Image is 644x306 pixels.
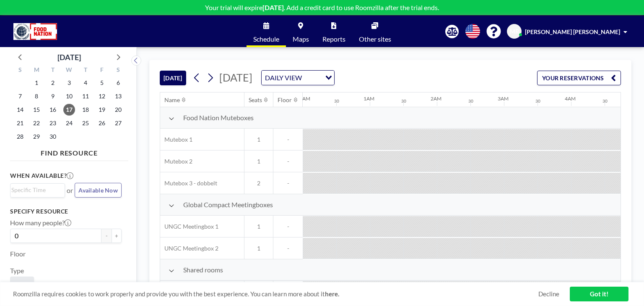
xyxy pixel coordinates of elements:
button: [DATE] [160,71,186,85]
span: - [273,223,303,230]
span: Wednesday, September 24, 2025 [63,117,75,129]
span: 1 [244,136,273,143]
div: M [29,65,45,76]
span: Roomzilla requires cookies to work properly and provide you with the best experience. You can lea... [13,290,538,298]
span: Thursday, September 4, 2025 [80,77,91,89]
span: Saturday, September 27, 2025 [112,117,124,129]
span: Other sites [359,36,391,42]
span: Monday, September 8, 2025 [31,90,42,102]
a: Maps [286,16,316,47]
div: 1AM [364,95,374,102]
span: Friday, September 12, 2025 [96,90,108,102]
a: here. [325,290,339,298]
span: Tuesday, September 30, 2025 [47,131,59,142]
label: Floor [10,250,26,258]
span: Saturday, September 20, 2025 [112,104,124,116]
div: Floor [278,96,292,104]
span: Sunday, September 28, 2025 [14,131,26,142]
div: T [45,65,61,76]
span: Tuesday, September 2, 2025 [47,77,59,89]
div: W [61,65,78,76]
span: Saturday, September 13, 2025 [112,90,124,102]
a: Other sites [352,16,398,47]
span: Thursday, September 25, 2025 [80,117,91,129]
span: Schedule [253,36,279,42]
div: 30 [401,98,406,104]
div: 30 [334,98,339,104]
img: organization-logo [13,23,57,40]
span: UNGC Meetingbox 2 [160,245,218,252]
span: Food Nation Muteboxes [183,113,254,122]
div: Search for option [262,71,334,85]
h4: FIND RESOURCE [10,145,128,157]
div: F [93,65,110,76]
span: Shared rooms [183,266,223,274]
div: 30 [468,98,473,104]
span: Thursday, September 18, 2025 [80,104,91,116]
div: T [77,65,93,76]
div: S [110,65,126,76]
label: Type [10,266,24,275]
span: Friday, September 26, 2025 [96,117,108,129]
div: 12AM [296,95,310,102]
span: Wednesday, September 10, 2025 [63,90,75,102]
span: MR [510,28,519,35]
span: Available Now [78,187,118,194]
label: How many people? [10,219,71,227]
div: 4AM [565,95,576,102]
input: Search for option [11,185,60,195]
span: Thursday, September 11, 2025 [80,90,91,102]
input: Search for option [304,72,320,83]
span: Tuesday, September 23, 2025 [47,117,59,129]
div: Name [164,96,180,104]
span: - [273,245,303,252]
span: - [273,179,303,187]
button: - [101,229,112,243]
div: 30 [535,98,540,104]
span: Sunday, September 7, 2025 [14,90,26,102]
span: [PERSON_NAME] [PERSON_NAME] [525,28,620,35]
span: [DATE] [219,71,252,84]
a: Reports [316,16,352,47]
div: [DATE] [57,51,81,63]
span: Monday, September 22, 2025 [31,117,42,129]
span: Mutebox 2 [160,158,192,165]
div: Seats [249,96,262,104]
div: 3AM [498,95,509,102]
span: Sunday, September 21, 2025 [14,117,26,129]
span: Wednesday, September 17, 2025 [63,104,75,116]
span: - [273,158,303,165]
div: 2AM [431,95,441,102]
span: Friday, September 5, 2025 [96,77,108,89]
span: Wednesday, September 3, 2025 [63,77,75,89]
span: Monday, September 15, 2025 [31,104,42,116]
span: Mutebox 3 - dobbelt [160,179,217,187]
span: 2 [244,179,273,187]
span: 1 [244,158,273,165]
div: 30 [602,98,608,104]
a: Schedule [247,16,286,47]
a: Decline [538,290,559,298]
span: Maps [293,36,309,42]
span: UNGC Meetingbox 1 [160,223,218,230]
span: 1 [244,223,273,230]
span: Room [13,280,31,288]
span: Mutebox 1 [160,136,192,143]
span: - [273,136,303,143]
b: [DATE] [262,3,284,11]
h3: Specify resource [10,208,122,215]
a: Got it! [570,287,628,301]
span: DAILY VIEW [263,72,304,83]
span: or [67,186,73,195]
span: 1 [244,245,273,252]
span: Saturday, September 6, 2025 [112,77,124,89]
span: Friday, September 19, 2025 [96,104,108,116]
div: Search for option [10,184,65,196]
div: S [12,65,29,76]
button: Available Now [75,183,122,198]
span: Monday, September 1, 2025 [31,77,42,89]
span: Global Compact Meetingboxes [183,200,273,209]
button: + [112,229,122,243]
span: Tuesday, September 9, 2025 [47,90,59,102]
button: YOUR RESERVATIONS [537,71,621,85]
